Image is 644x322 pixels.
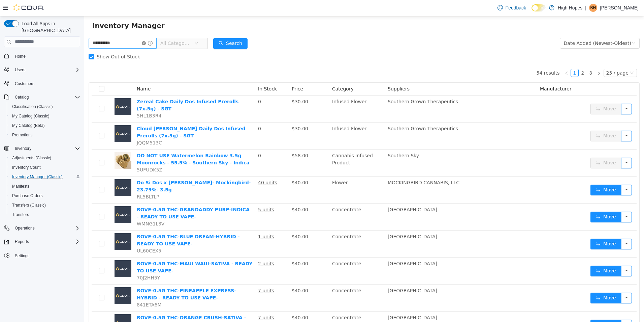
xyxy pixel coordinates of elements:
div: Date Added (Newest-Oldest) [480,22,547,32]
span: RL5BLTLP [53,178,75,183]
span: Transfers (Classic) [12,203,46,208]
button: Transfers [7,210,83,219]
span: Customers [15,81,34,86]
button: Classification (Classic) [7,102,83,111]
td: Infused Flower [245,79,301,106]
span: Reports [15,239,29,244]
a: Promotions [9,131,35,139]
span: [GEOGRAPHIC_DATA] [303,191,353,196]
span: Manufacturer [456,70,487,75]
a: Classification (Classic) [9,103,56,111]
a: Inventory Count [9,163,43,171]
a: ROVE-0.5G THC-ORANGE CRUSH-SATIVA - READY TO USE VAPE- [53,299,162,311]
button: icon: ellipsis [537,222,548,233]
span: JQQM513C [53,124,78,129]
button: Operations [12,224,37,232]
span: Catalog [15,95,29,100]
span: $40.00 [207,164,224,169]
a: Inventory Manager (Classic) [9,173,65,181]
u: 40 units [174,164,193,169]
a: My Catalog (Classic) [9,112,52,120]
u: 7 units [174,272,190,277]
button: Inventory [12,144,34,153]
button: icon: swapMove [506,87,537,98]
span: Customers [12,79,80,88]
button: icon: swapMove [506,141,537,152]
span: Operations [12,224,80,232]
td: Infused Flower [245,106,301,133]
img: ROVE-0.5G THC-GRANDADDY PURP-INDICA - READY TO USE VAPE- placeholder [30,190,47,207]
span: My Catalog (Classic) [12,113,50,119]
button: Transfers (Classic) [7,200,83,210]
div: Bridjette Holland [589,4,597,12]
span: Promotions [9,131,80,139]
button: Catalog [12,93,31,101]
a: Customers [12,80,37,88]
button: Home [1,51,83,61]
button: icon: swapMove [506,222,537,233]
a: Adjustments (Classic) [9,154,54,162]
a: Transfers (Classic) [9,201,49,209]
a: Home [12,52,28,60]
button: icon: swapMove [506,303,537,314]
button: Users [12,66,28,74]
a: Manifests [9,182,32,190]
span: Suppliers [303,70,325,75]
button: icon: ellipsis [537,168,548,179]
i: icon: left [480,55,484,59]
button: Customers [1,79,83,88]
a: ROVE-0.5G THC-BLUE DREAM-HYBRID - READY TO USE VAPE- [53,218,156,230]
span: Purchase Orders [12,193,43,198]
button: My Catalog (Classic) [7,111,83,121]
button: icon: ellipsis [537,141,548,152]
button: icon: swapMove [506,195,537,206]
span: Inventory [12,144,80,153]
span: Southern Sky [303,137,335,142]
span: Name [53,70,66,75]
button: icon: swapMove [506,114,537,125]
button: icon: ellipsis [537,249,548,260]
button: icon: ellipsis [537,303,548,314]
span: 841ETA6M [53,286,77,291]
span: $40.00 [207,191,224,196]
span: Category [248,70,269,75]
span: [GEOGRAPHIC_DATA] [303,299,353,304]
li: 54 results [452,53,475,61]
span: Transfers (Classic) [9,201,80,209]
img: Do Si Dos x Mike Larry- Mockingbird- 23.79%- 3.5g placeholder [30,163,47,180]
li: 1 [486,53,494,61]
button: Promotions [7,130,83,140]
a: Do Si Dos x [PERSON_NAME]- Mockingbird- 23.79%- 3.5g [53,164,167,176]
span: Inventory Manager (Classic) [9,173,80,181]
td: Concentrate [245,241,301,268]
button: icon: ellipsis [537,114,548,125]
button: icon: ellipsis [537,276,548,287]
a: ROVE-0.5G THC-GRANDADDY PURP-INDICA - READY TO USE VAPE- [53,191,165,203]
span: Dark Mode [532,11,532,12]
img: Cova [13,4,44,11]
span: Catalog [12,93,80,101]
span: MOCKINGBIRD CANNABIS, LLC [303,164,375,169]
u: 1 units [174,218,190,223]
button: Adjustments (Classic) [7,153,83,163]
a: 1 [487,53,494,60]
button: icon: ellipsis [537,195,548,206]
span: Inventory Count [12,165,41,170]
span: Inventory Manager [8,4,85,15]
td: Concentrate [245,214,301,241]
span: Settings [15,253,29,259]
a: My Catalog (Beta) [9,122,47,130]
img: Zereal Cake Daily Dos Infused Prerolls (7x.5g) - SGT placeholder [30,82,47,99]
span: Classification (Classic) [12,104,53,109]
span: [GEOGRAPHIC_DATA] [303,245,353,250]
button: My Catalog (Beta) [7,121,83,130]
span: 5UFUDK5Z [53,151,78,156]
span: Manifests [9,182,80,190]
span: WMNG1L3V [53,205,80,210]
div: 25 / page [522,53,544,60]
button: Catalog [1,92,83,102]
span: [GEOGRAPHIC_DATA] [303,272,353,277]
a: Settings [12,252,32,260]
span: Purchase Orders [9,192,80,200]
span: Operations [15,225,35,231]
